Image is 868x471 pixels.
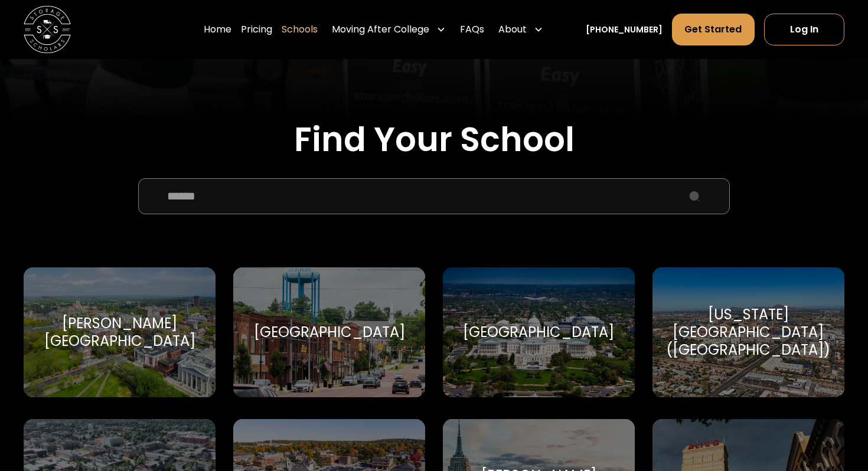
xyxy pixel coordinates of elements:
a: Log In [764,14,844,45]
a: FAQs [460,13,484,46]
div: [GEOGRAPHIC_DATA] [254,323,405,341]
div: Moving After College [327,13,451,46]
a: Schools [282,13,318,46]
a: Go to selected school [233,267,425,398]
a: Get Started [672,14,754,45]
div: [US_STATE][GEOGRAPHIC_DATA] ([GEOGRAPHIC_DATA]) [666,306,830,359]
a: Go to selected school [652,267,844,398]
a: Home [204,13,231,46]
a: Pricing [241,13,272,46]
a: [PHONE_NUMBER] [586,24,663,36]
div: About [498,22,527,37]
a: Go to selected school [24,267,216,398]
div: [GEOGRAPHIC_DATA] [463,323,614,341]
div: Moving After College [332,22,429,37]
div: About [494,13,548,46]
div: [PERSON_NAME][GEOGRAPHIC_DATA] [38,315,201,350]
a: Go to selected school [443,267,635,398]
img: Storage Scholars main logo [24,6,71,53]
h2: Find Your School [24,120,844,159]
